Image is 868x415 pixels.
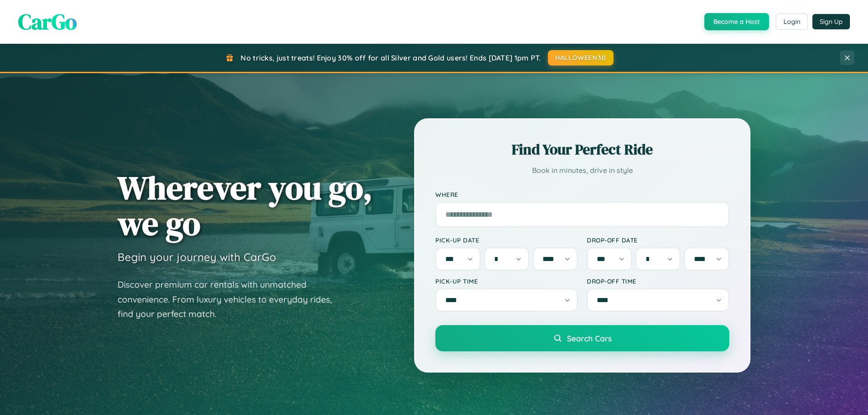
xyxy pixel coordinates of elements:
[587,277,729,285] label: Drop-off Time
[435,191,729,198] label: Where
[704,13,769,30] button: Become a Host
[241,53,541,62] span: No tricks, just treats! Enjoy 30% off for all Silver and Gold users! Ends [DATE] 1pm PT.
[118,250,276,264] h3: Begin your journey with CarGo
[18,7,77,37] span: CarGo
[118,170,373,241] h1: Wherever you go, we go
[435,236,578,244] label: Pick-up Date
[567,333,612,343] span: Search Cars
[435,140,729,159] h2: Find Your Perfect Ride
[435,164,729,177] p: Book in minutes, drive in style
[435,277,578,285] label: Pick-up Time
[548,50,613,65] button: HALLOWEEN30
[118,277,344,322] p: Discover premium car rentals with unmatched convenience. From luxury vehicles to everyday rides, ...
[435,325,729,351] button: Search Cars
[812,14,850,29] button: Sign Up
[587,236,729,244] label: Drop-off Date
[776,14,808,30] button: Login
